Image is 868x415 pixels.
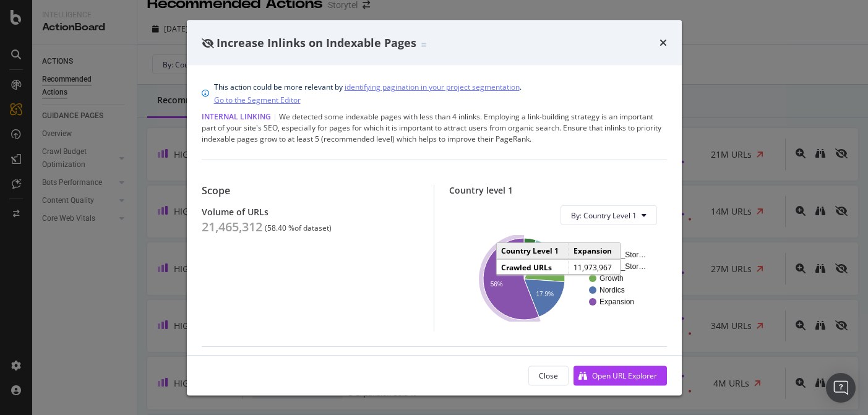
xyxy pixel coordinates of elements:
div: Open URL Explorer [592,370,657,380]
a: identifying pagination in your project segmentation [345,80,520,93]
div: Open Intercom Messenger [826,373,856,403]
div: ( 58.40 % of dataset ) [265,224,332,233]
text: 17.9% [536,291,553,297]
span: Internal Linking [202,111,271,122]
span: Increase Inlinks on Indexable Pages [217,35,416,49]
div: Close [539,370,558,380]
text: 56% [490,281,502,288]
text: Nordics [599,286,625,294]
span: By: Country Level 1 [571,210,637,220]
text: 18.1% [538,263,555,270]
div: This action could be more relevant by . [214,80,522,106]
text: Global_Stor… [599,262,646,271]
div: Volume of URLs [202,207,419,217]
div: 21,465,312 [202,220,262,234]
text: Expansion [599,297,634,306]
button: Close [528,366,569,385]
span: | [273,111,277,122]
img: Equal [421,43,426,46]
text: Growth [599,274,624,283]
div: Scope [202,185,419,197]
a: Go to the Segment Editor [214,93,301,106]
svg: A chart. [459,235,657,322]
div: Country level 1 [449,185,667,195]
text: Global_Stor… [599,250,646,259]
div: times [660,35,667,51]
div: modal [187,20,682,395]
div: We detected some indexable pages with less than 4 inlinks. Employing a link-building strategy is ... [202,111,667,145]
div: info banner [202,80,667,106]
button: By: Country Level 1 [561,205,657,225]
button: Open URL Explorer [574,366,667,385]
div: eye-slash [202,38,214,48]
